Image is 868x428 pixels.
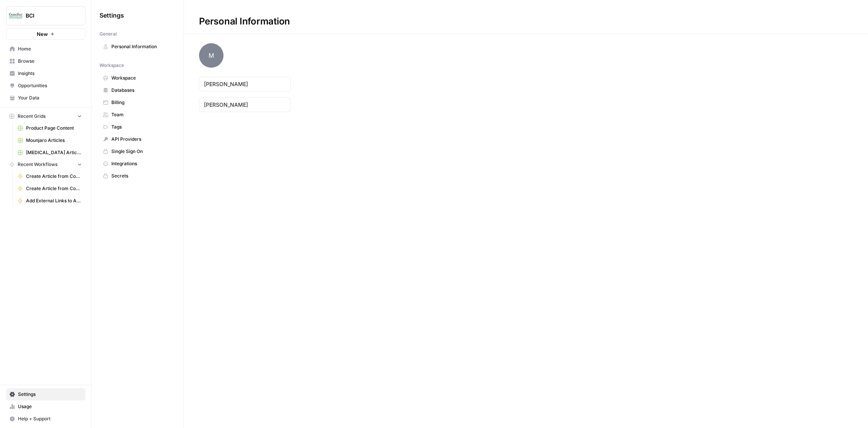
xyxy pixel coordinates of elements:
[100,72,176,84] a: Workspace
[26,149,82,156] span: [MEDICAL_DATA] Articles
[18,70,82,77] span: Insights
[111,99,172,106] span: Billing
[14,195,85,207] a: Add External Links to Article
[111,43,172,50] span: Personal Information
[111,173,172,179] span: Secrets
[100,96,176,109] a: Billing
[18,415,82,422] span: Help + Support
[6,92,85,104] a: Your Data
[100,84,176,96] a: Databases
[6,400,85,413] a: Usage
[111,111,172,118] span: Team
[100,109,176,121] a: Team
[100,158,176,170] a: Integrations
[111,75,172,81] span: Workspace
[6,6,85,25] button: Workspace: BCI
[26,185,82,192] span: Create Article from Content Brief - [PERSON_NAME]
[111,160,172,167] span: Integrations
[9,9,23,23] img: BCI Logo
[6,43,85,55] a: Home
[184,15,305,28] div: Personal Information
[18,58,82,65] span: Browse
[100,11,124,20] span: Settings
[18,161,57,168] span: Recent Workflows
[18,46,82,52] span: Home
[111,87,172,94] span: Databases
[111,148,172,155] span: Single Sign On
[6,111,85,122] button: Recent Grids
[26,125,82,132] span: Product Page Content
[6,55,85,67] a: Browse
[100,170,176,182] a: Secrets
[6,388,85,400] a: Settings
[199,43,224,68] span: M
[18,403,82,410] span: Usage
[14,170,85,182] a: Create Article from Content Brief - [MEDICAL_DATA]
[111,124,172,130] span: Tags
[100,31,117,37] span: General
[26,197,82,204] span: Add External Links to Article
[18,391,82,398] span: Settings
[6,28,85,40] button: New
[14,182,85,195] a: Create Article from Content Brief - [PERSON_NAME]
[26,173,82,180] span: Create Article from Content Brief - [MEDICAL_DATA]
[6,80,85,92] a: Opportunities
[14,146,85,159] a: [MEDICAL_DATA] Articles
[100,62,124,69] span: Workspace
[6,413,85,425] button: Help + Support
[6,67,85,80] a: Insights
[100,41,176,53] a: Personal Information
[100,121,176,133] a: Tags
[14,122,85,134] a: Product Page Content
[18,113,46,120] span: Recent Grids
[18,82,82,89] span: Opportunities
[18,94,82,101] span: Your Data
[26,12,72,20] span: BCI
[100,145,176,158] a: Single Sign On
[14,134,85,146] a: Mounjaro Articles
[111,136,172,143] span: API Providers
[26,137,82,144] span: Mounjaro Articles
[100,133,176,145] a: API Providers
[37,30,48,38] span: New
[6,159,85,170] button: Recent Workflows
